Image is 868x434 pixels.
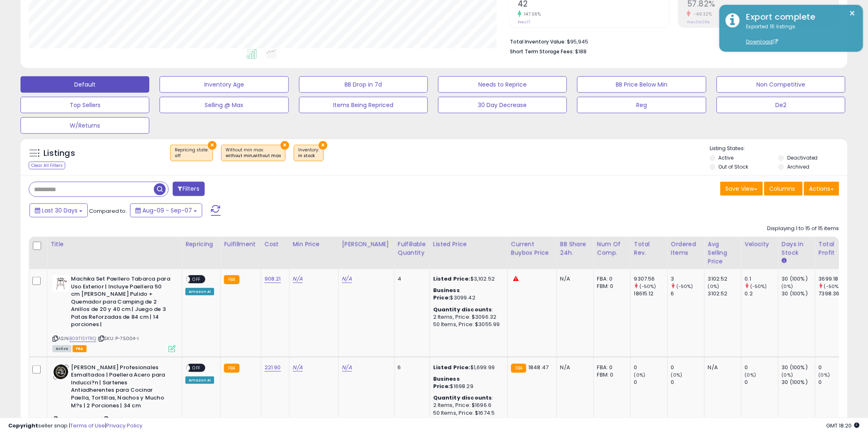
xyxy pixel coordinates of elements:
div: [PERSON_NAME] [342,240,391,249]
b: Business Price: [433,286,460,302]
div: $1,699.99 [433,364,501,371]
a: Terms of Use [70,422,105,429]
b: Machika Set Paellero Tabarca para Uso Exterior | Incluye Paellera 50 cm [PERSON_NAME] Pulido + Qu... [71,275,171,331]
button: BB Price Below Min [577,76,706,93]
div: N/A [560,364,587,371]
div: in stock [298,153,319,159]
small: (0%) [745,372,756,378]
div: 2 Items, Price: $1696.6 [433,402,501,409]
div: Total Profit [819,240,849,257]
button: BB Drop in 7d [299,76,428,93]
span: FBA [73,345,87,352]
div: Total Rev. [634,240,664,257]
a: 221.90 [265,363,281,372]
button: × [319,141,327,150]
a: 908.21 [265,275,281,283]
span: Columns [770,185,795,193]
a: N/A [293,275,303,283]
label: Active [719,154,734,161]
small: (0%) [782,283,793,290]
small: (-50%) [676,283,693,290]
div: 0 [634,364,667,371]
div: 30 (100%) [782,364,815,371]
a: Download [746,38,778,45]
button: Needs to Reprice [438,76,567,93]
small: (0%) [708,283,720,290]
div: Current Buybox Price [511,240,553,257]
button: De2 [717,97,845,113]
small: (0%) [819,372,830,378]
div: 3102.52 [708,290,741,297]
small: Prev: 17 [518,20,530,25]
button: Items Being Repriced [299,97,428,113]
div: Amazon AI [185,288,214,295]
div: Avg Selling Price [708,240,738,266]
div: Repricing [185,240,217,249]
span: Compared to: [89,207,127,215]
div: 6 [671,290,704,297]
b: Listed Price: [433,363,471,371]
a: N/A [342,275,352,283]
button: Non Competitive [717,76,845,93]
small: FBA [224,275,239,284]
small: (-50%) [640,283,656,290]
span: 1848.47 [528,363,548,371]
div: Cost [265,240,286,249]
button: × [281,141,289,150]
div: 2 Items, Price: $3096.32 [433,313,501,321]
a: N/A [342,363,352,372]
small: (0%) [671,372,683,378]
button: Columns [764,182,803,196]
button: Default [21,76,149,93]
div: without min,without max [226,153,281,159]
div: FBM: 0 [597,283,624,290]
div: BB Share 24h. [560,240,590,257]
div: 0 [745,364,778,371]
small: -49.32% [691,11,712,17]
div: : [433,306,501,313]
a: B09T1SYTRQ [69,335,96,342]
div: Min Price [293,240,335,249]
span: Without min max : [226,147,281,159]
small: (0%) [634,372,646,378]
button: × [208,141,217,150]
div: 7398.36 [819,290,852,297]
p: Listing States: [710,145,847,153]
div: Fulfillable Quantity [398,240,426,257]
div: 0 [671,364,704,371]
div: 6 [398,364,423,371]
b: Quantity discounts [433,306,492,313]
div: $3099.42 [433,287,501,302]
div: : [433,394,501,402]
div: Exported 15 listings. [740,23,857,46]
img: 41ckbvWcgiL._SL40_.jpg [53,275,69,292]
div: N/A [708,364,735,371]
div: seller snap | | [8,422,142,430]
div: Ordered Items [671,240,701,257]
label: Out of Stock [719,163,749,170]
span: Aug-09 - Sep-07 [142,206,192,215]
img: 51YPo9MkAoL._SL40_.jpg [53,364,69,380]
div: N/A [560,275,587,283]
span: OFF [190,364,203,371]
div: Days In Stock [782,240,812,257]
span: Inventory : [298,147,319,159]
div: 9307.56 [634,275,667,283]
a: N/A [293,363,303,372]
div: 0 [745,379,778,386]
button: Filters [173,182,205,196]
div: FBA: 0 [597,275,624,283]
span: | SKU: P-75004-I [98,335,139,342]
div: Listed Price [433,240,504,249]
div: 30 (100%) [782,290,815,297]
div: 3699.18 [819,275,852,283]
div: 0 [819,379,852,386]
div: Clear All Filters [29,162,65,169]
small: Prev: 114.09% [687,20,710,25]
span: Last 30 Days [42,206,78,215]
span: OFF [190,276,203,283]
div: 3 [671,275,704,283]
b: Business Price: [433,375,460,390]
div: 50 Items, Price: $1674.5 [433,409,501,417]
span: Repricing state : [175,147,208,159]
